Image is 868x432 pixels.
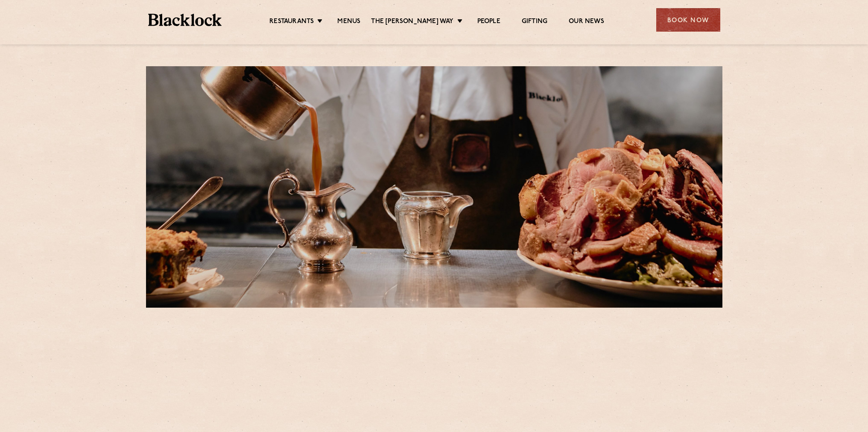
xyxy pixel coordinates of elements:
[371,18,453,27] a: The [PERSON_NAME] Way
[269,18,314,27] a: Restaurants
[656,8,720,32] div: Book Now
[569,18,604,27] a: Our News
[148,14,222,26] img: BL_Textured_Logo-footer-cropped.svg
[477,18,500,27] a: People
[522,18,547,27] a: Gifting
[337,18,360,27] a: Menus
